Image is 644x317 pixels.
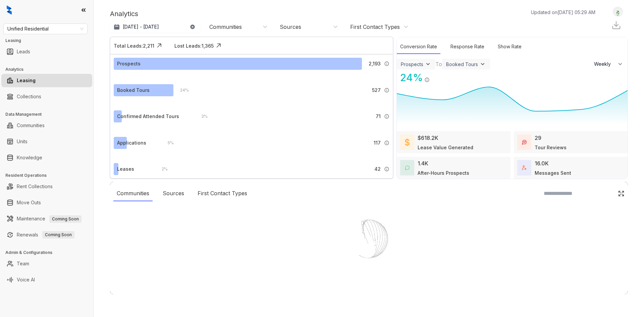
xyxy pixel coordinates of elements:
span: Unified Residential [7,24,84,34]
span: Coming Soon [42,231,74,239]
img: Info [384,140,389,146]
p: [DATE] - [DATE] [123,23,159,30]
div: 5 % [161,139,174,147]
div: Communities [113,186,153,201]
div: 24 % [397,70,423,85]
div: Conversion Rate [397,40,440,54]
img: LeaseValue [405,138,410,146]
div: First Contact Types [350,23,400,31]
a: Leads [17,45,30,58]
li: Voice AI [1,273,92,286]
div: 2 % [155,165,168,173]
li: Collections [1,90,92,103]
img: SearchIcon [604,191,609,196]
div: Messages Sent [535,169,571,176]
li: Leads [1,45,92,58]
span: 117 [374,139,381,147]
img: TotalFum [522,165,527,170]
button: Weekly [590,58,628,70]
li: Knowledge [1,151,92,164]
li: Maintenance [1,212,92,225]
a: Knowledge [17,151,42,164]
span: Coming Soon [49,215,82,223]
div: Lease Value Generated [418,144,473,151]
a: Communities [17,119,45,132]
p: Updated on [DATE] 05:29 AM [531,9,595,16]
span: 527 [372,87,381,94]
img: Download [611,20,621,30]
h3: Analytics [5,66,94,72]
div: 3 % [195,113,208,120]
li: Move Outs [1,196,92,209]
li: Leasing [1,74,92,87]
img: logo [7,5,12,15]
div: 24 % [173,87,189,94]
div: $618.2K [418,134,438,142]
div: Sources [280,23,301,31]
a: Rent Collections [17,180,53,193]
p: Analytics [110,9,138,19]
div: Communities [209,23,242,31]
div: Loading... [357,272,381,279]
div: 1.4K [418,159,428,167]
div: 16.0K [535,159,549,167]
img: Click Icon [430,71,440,81]
img: ViewFilterArrow [425,61,431,67]
img: Click Icon [214,41,224,51]
div: Leases [117,165,134,173]
img: Info [384,166,389,172]
span: 2,193 [369,60,381,67]
li: Units [1,135,92,148]
h3: Data Management [5,111,94,117]
img: TourReviews [522,140,527,145]
div: After-Hours Prospects [418,169,469,176]
img: Info [384,114,389,119]
span: Weekly [594,61,614,67]
span: 71 [376,113,381,120]
div: First Contact Types [194,186,251,201]
img: Loader [335,205,402,272]
div: Prospects [117,60,141,67]
div: Total Leads: 2,211 [114,42,154,49]
div: Booked Tours [446,61,478,67]
a: Move Outs [17,196,41,209]
img: UserAvatar [613,8,623,15]
div: Show Rate [494,40,525,54]
h3: Admin & Configurations [5,250,94,256]
div: Response Rate [447,40,488,54]
li: Communities [1,119,92,132]
a: Voice AI [17,273,35,286]
img: AfterHoursConversations [405,165,410,170]
div: 29 [535,134,541,142]
a: Units [17,135,28,148]
a: Team [17,257,29,270]
button: [DATE] - [DATE] [110,21,201,33]
div: Applications [117,139,146,147]
div: Booked Tours [117,87,150,94]
img: Click Icon [154,41,164,51]
div: To [435,60,442,68]
div: Confirmed Attended Tours [117,113,179,120]
div: Lost Leads: 1,365 [174,42,214,49]
h3: Resident Operations [5,172,94,178]
span: 42 [374,165,381,173]
a: Leasing [17,74,36,87]
img: Info [384,88,389,93]
li: Renewals [1,228,92,242]
h3: Leasing [5,38,94,44]
div: Sources [159,186,187,201]
div: Prospects [401,61,423,67]
a: Collections [17,90,41,103]
a: RenewalsComing Soon [17,228,74,242]
li: Team [1,257,92,270]
img: ViewFilterArrow [479,61,486,67]
img: Info [384,61,389,66]
img: Click Icon [618,190,625,197]
li: Rent Collections [1,180,92,193]
img: Info [424,77,430,83]
div: Tour Reviews [535,144,567,151]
